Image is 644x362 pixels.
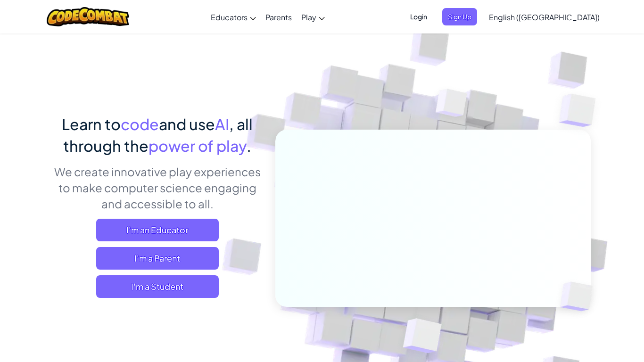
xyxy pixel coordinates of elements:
button: I'm a Student [96,275,219,298]
span: English ([GEOGRAPHIC_DATA]) [489,12,600,22]
span: Educators [211,12,248,22]
button: Sign Up [442,8,477,25]
span: Learn to [62,115,121,133]
a: Play [297,4,330,30]
span: and use [159,115,215,133]
a: Parents [261,4,297,30]
img: CodeCombat logo [47,7,129,26]
a: Educators [206,4,261,30]
button: Login [405,8,433,25]
span: AI [215,115,229,133]
a: English ([GEOGRAPHIC_DATA]) [484,4,604,30]
img: Overlap cubes [545,262,615,331]
span: power of play [149,136,247,155]
p: We create innovative play experiences to make computer science engaging and accessible to all. [53,164,261,212]
a: I'm an Educator [96,219,219,241]
img: Overlap cubes [418,70,486,140]
span: code [121,115,159,133]
a: I'm a Parent [96,247,219,270]
span: Play [301,12,316,22]
img: Overlap cubes [540,71,622,150]
span: . [247,136,251,155]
